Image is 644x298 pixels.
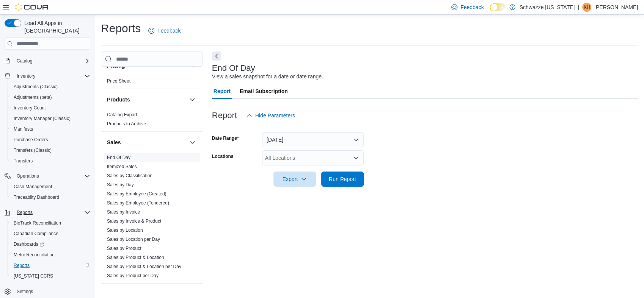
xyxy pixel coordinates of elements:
[14,220,61,226] span: BioTrack Reconciliation
[14,72,38,81] button: Inventory
[255,112,295,119] span: Hide Parameters
[8,260,93,271] button: Reports
[11,218,64,228] a: BioTrack Reconciliation
[2,207,93,218] button: Reports
[11,114,90,123] span: Inventory Manager (Classic)
[157,27,181,34] span: Feedback
[145,23,184,38] a: Feedback
[11,93,90,102] span: Adjustments (beta)
[8,113,93,124] button: Inventory Manager (Classic)
[14,241,44,247] span: Dashboards
[321,172,364,187] button: Run Report
[11,135,90,144] span: Purchase Orders
[8,192,93,203] button: Traceabilty Dashboard
[107,209,140,215] a: Sales by Invoice
[11,250,58,259] a: Metrc Reconciliation
[107,264,181,270] span: Sales by Product & Location per Day
[8,156,93,166] button: Transfers
[243,108,298,123] button: Hide Parameters
[14,84,58,90] span: Adjustments (Classic)
[188,138,197,147] button: Sales
[14,115,71,122] span: Inventory Manager (Classic)
[2,171,93,181] button: Operations
[14,208,36,217] button: Reports
[11,193,62,202] a: Traceabilty Dashboard
[212,51,221,61] button: Next
[594,3,638,12] p: [PERSON_NAME]
[14,172,42,181] button: Operations
[214,84,231,99] span: Report
[107,96,130,103] h3: Products
[17,73,35,79] span: Inventory
[11,93,55,102] a: Adjustments (beta)
[14,231,58,237] span: Canadian Compliance
[11,82,61,91] a: Adjustments (Classic)
[262,132,364,147] button: [DATE]
[107,200,169,206] a: Sales by Employee (Tendered)
[278,172,311,187] span: Export
[584,3,590,12] span: KH
[11,229,61,238] a: Canadian Compliance
[107,164,137,169] a: Itemized Sales
[17,209,33,215] span: Reports
[107,173,152,179] span: Sales by Classification
[14,194,59,200] span: Traceabilty Dashboard
[11,103,49,112] a: Inventory Count
[212,111,237,120] h3: Report
[14,105,46,111] span: Inventory Count
[11,125,90,134] span: Manifests
[11,156,90,165] span: Transfers
[107,96,186,103] button: Products
[11,182,90,191] span: Cash Management
[107,264,181,269] a: Sales by Product & Location per Day
[107,273,159,278] a: Sales by Product per Day
[107,121,146,127] span: Products to Archive
[17,289,33,295] span: Settings
[353,155,359,161] button: Open list of options
[519,3,575,12] p: Schwazze [US_STATE]
[11,218,90,228] span: BioTrack Reconciliation
[14,273,53,279] span: [US_STATE] CCRS
[8,103,93,113] button: Inventory Count
[17,58,32,64] span: Catalog
[11,229,90,238] span: Canadian Compliance
[11,125,36,134] a: Manifests
[8,239,93,250] a: Dashboards
[14,72,90,81] span: Inventory
[11,240,90,249] span: Dashboards
[107,112,137,118] span: Catalog Export
[212,73,323,81] div: View a sales snapshot for a date or date range.
[8,228,93,239] button: Canadian Compliance
[8,250,93,260] button: Metrc Reconciliation
[11,156,36,165] a: Transfers
[107,139,186,146] button: Sales
[107,245,141,251] span: Sales by Product
[14,252,55,258] span: Metrc Reconciliation
[107,218,161,224] a: Sales by Invoice & Product
[11,82,90,91] span: Adjustments (Classic)
[188,95,197,104] button: Products
[107,155,130,160] a: End Of Day
[11,271,56,281] a: [US_STATE] CCRS
[107,191,166,197] span: Sales by Employee (Created)
[11,135,51,144] a: Purchase Orders
[11,271,90,281] span: Washington CCRS
[14,94,52,100] span: Adjustments (beta)
[101,110,203,131] div: Products
[273,172,316,187] button: Export
[212,153,234,159] label: Locations
[101,21,141,36] h1: Reports
[2,286,93,297] button: Settings
[107,78,130,84] span: Price Sheet
[11,240,47,249] a: Dashboards
[11,146,90,155] span: Transfers (Classic)
[11,261,90,270] span: Reports
[11,103,90,112] span: Inventory Count
[11,182,55,191] a: Cash Management
[107,228,143,233] a: Sales by Location
[582,3,591,12] div: Krystal Hernandez
[14,126,33,132] span: Manifests
[11,261,33,270] a: Reports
